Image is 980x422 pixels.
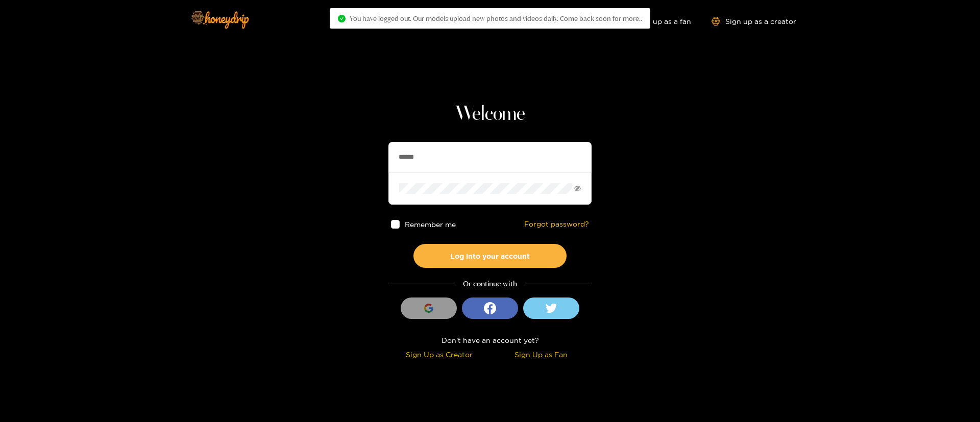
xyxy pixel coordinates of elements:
a: Sign up as a fan [621,17,691,26]
span: You have logged out. Our models upload new photos and videos daily. Come back soon for more.. [350,14,642,22]
div: Sign Up as Fan [493,349,589,360]
span: Remember me [405,220,456,228]
a: Sign up as a creator [712,17,796,26]
h1: Welcome [388,102,592,127]
span: check-circle [338,15,346,22]
a: Forgot password? [524,220,589,229]
button: Log into your account [413,244,567,268]
div: Or continue with [388,278,592,290]
div: Don't have an account yet? [388,334,592,346]
span: eye-invisible [574,185,581,192]
div: Sign Up as Creator [391,349,487,360]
